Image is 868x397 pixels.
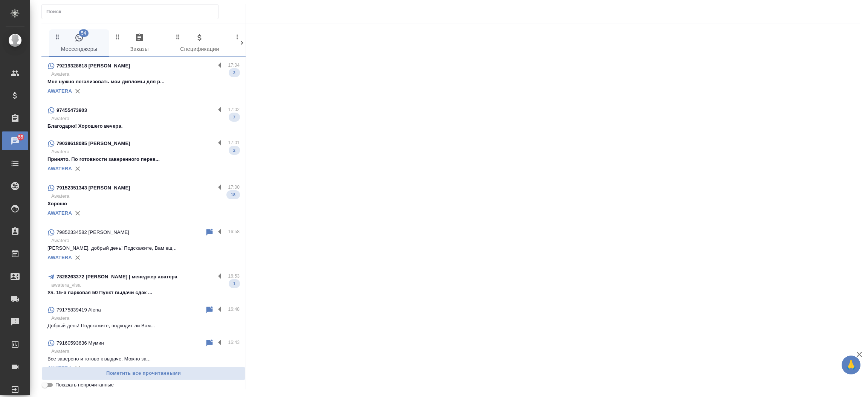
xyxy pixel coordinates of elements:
[51,115,240,122] p: Awatera
[229,113,240,121] span: 7
[57,339,104,347] p: 79160593636 Мумин
[47,200,240,208] p: Хорошо
[229,69,240,76] span: 2
[41,134,246,179] div: 79039618085 [PERSON_NAME]17:01AwateraПринято. По готовности заверенного перев...2AWATERA
[51,148,240,156] p: Awatera
[54,33,61,40] svg: Зажми и перетащи, чтобы поменять порядок вкладок
[14,133,28,141] span: 55
[72,208,83,219] button: Удалить привязку
[226,191,240,198] span: 18
[235,33,242,40] svg: Зажми и перетащи, чтобы поменять порядок вкладок
[51,70,240,78] p: Awatera
[57,229,129,236] p: 79852334582 [PERSON_NAME]
[47,122,240,130] p: Благодарю! Хорошего вечера.
[2,131,28,150] a: 55
[57,140,130,147] p: 79039618085 [PERSON_NAME]
[41,268,246,301] div: 7828263372 [PERSON_NAME] | менеджер аватера16:53awatera_visaУл. 15-я парковая 50 Пункт выдачи сдэ...
[205,339,214,348] div: Пометить непрочитанным
[228,139,240,147] p: 17:01
[228,339,240,346] p: 16:43
[228,272,240,280] p: 16:53
[47,322,240,330] p: Добрый день! Подскажите, подходит ли Вам...
[72,363,83,374] button: Удалить привязку
[228,228,240,235] p: 16:58
[234,33,286,54] span: Клиенты
[53,33,105,54] span: Мессенджеры
[57,62,130,70] p: 79219328618 [PERSON_NAME]
[46,369,241,378] span: Пометить все прочитанными
[47,244,240,252] p: [PERSON_NAME], добрый день! Подскажите, Вам ещ...
[57,184,130,192] p: 79152351343 [PERSON_NAME]
[228,106,240,113] p: 17:02
[46,6,218,17] input: Поиск
[41,301,246,334] div: 79175839419 Alena16:48AwateraДобрый день! Подскажите, подходит ли Вам...
[47,365,72,371] a: AWATERA
[57,306,101,314] p: 79175839419 Alena
[229,280,240,287] span: 1
[41,57,246,101] div: 79219328618 [PERSON_NAME]17:04AwateraМне нужно легализовать мои дипломы для р...2AWATERA
[47,156,240,163] p: Принято. По готовности заверенного перев...
[205,228,214,237] div: Пометить непрочитанным
[47,355,240,363] p: Все заверено и готово к выдаче. Можно за...
[51,192,240,200] p: Awatera
[41,179,246,223] div: 79152351343 [PERSON_NAME]17:00AwateraХорошо18AWATERA
[47,255,72,260] a: AWATERA
[47,289,240,296] p: Ул. 15-я парковая 50 Пункт выдачи сдэк ...
[72,86,83,97] button: Удалить привязку
[47,78,240,86] p: Мне нужно легализовать мои дипломы для р...
[229,147,240,154] span: 2
[51,315,240,322] p: Awatera
[51,237,240,244] p: Awatera
[55,381,114,389] span: Показать непрочитанные
[57,107,87,114] p: 97455473903
[228,305,240,313] p: 16:48
[47,210,72,216] a: AWATERA
[72,163,83,174] button: Удалить привязку
[228,183,240,191] p: 17:00
[41,223,246,268] div: 79852334582 [PERSON_NAME]16:58Awatera[PERSON_NAME], добрый день! Подскажите, Вам ещ...AWATERA
[174,33,225,54] span: Спецификации
[47,166,72,171] a: AWATERA
[228,61,240,69] p: 17:04
[41,334,246,379] div: 79160593636 Мумин16:43AwateraВсе заверено и готово к выдаче. Можно за...AWATERA
[41,367,246,380] button: Пометить все прочитанными
[72,252,83,263] button: Удалить привязку
[842,356,860,374] button: 🙏
[47,88,72,94] a: AWATERA
[57,273,177,281] p: 7828263372 [PERSON_NAME] | менеджер аватера
[114,33,165,54] span: Заказы
[114,33,121,40] svg: Зажми и перетащи, чтобы поменять порядок вкладок
[79,29,89,37] span: 54
[41,101,246,134] div: 9745547390317:02AwateraБлагодарю! Хорошего вечера.7
[205,305,214,315] div: Пометить непрочитанным
[845,357,857,373] span: 🙏
[51,281,240,289] p: awatera_visa
[51,348,240,355] p: Awatera
[174,33,182,40] svg: Зажми и перетащи, чтобы поменять порядок вкладок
